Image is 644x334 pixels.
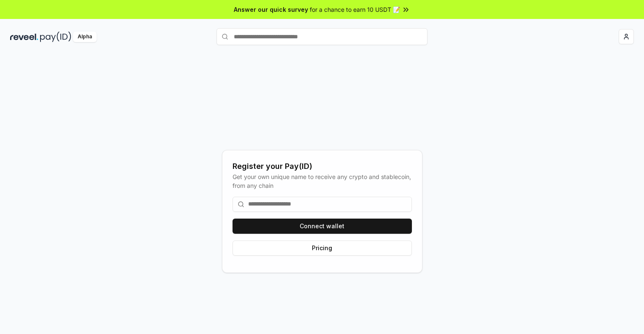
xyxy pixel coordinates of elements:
img: reveel_dark [10,32,38,42]
div: Alpha [73,32,97,42]
div: Register your Pay(ID) [233,160,412,172]
button: Connect wallet [233,219,412,234]
img: pay_id [40,32,71,42]
button: Pricing [233,240,412,256]
div: Get your own unique name to receive any crypto and stablecoin, from any chain [233,172,412,190]
span: for a chance to earn 10 USDT 📝 [310,5,400,14]
span: Answer our quick survey [234,5,308,14]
